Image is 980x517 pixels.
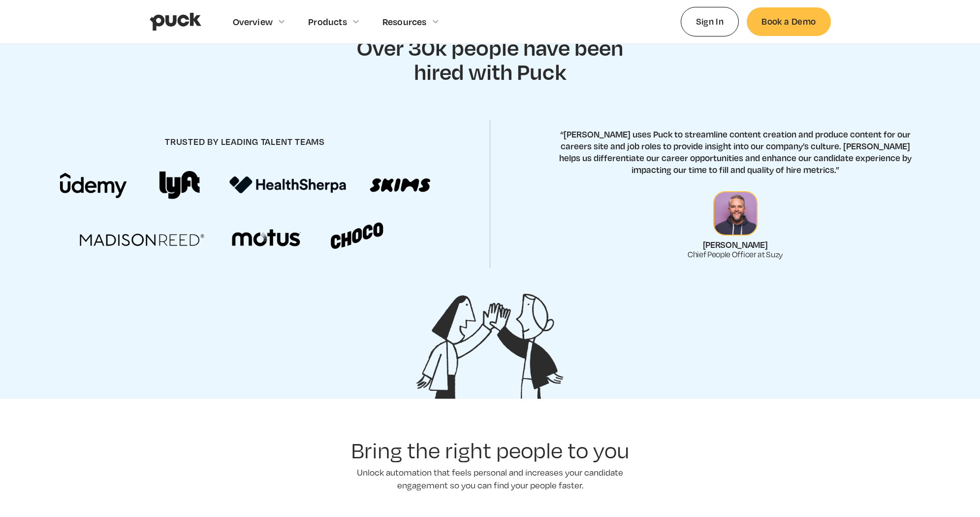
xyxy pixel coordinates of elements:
[703,240,768,250] div: [PERSON_NAME]
[343,466,638,491] p: Unlock automation that feels personal and increases your candidate engagement so you can find you...
[345,438,635,463] h2: Bring the right people to you
[233,16,273,27] div: Overview
[747,7,830,35] a: Book a Demo
[688,250,783,259] div: Chief People Officer at Suzy
[681,7,739,36] a: Sign In
[165,136,325,147] h4: trusted by leading talent teams
[308,16,347,27] div: Products
[345,35,635,84] h2: Over 30k people have been hired with Puck
[550,128,920,175] p: “[PERSON_NAME] uses Puck to streamline content creation and produce content for our careers site ...
[382,16,427,27] div: Resources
